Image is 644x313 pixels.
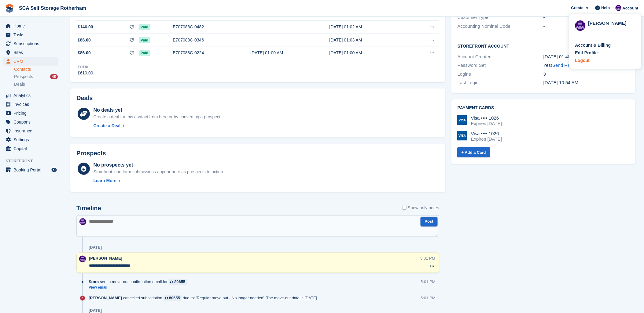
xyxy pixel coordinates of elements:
div: Yes [543,62,629,69]
span: Insurance [13,127,50,135]
span: Home [13,22,50,30]
div: Learn More [94,178,116,184]
div: Total [78,64,93,70]
div: E707088C-0224 [173,50,250,56]
a: menu [3,22,58,30]
span: Paid [139,50,150,56]
a: Send Reset [553,63,576,68]
a: menu [3,48,58,57]
span: Help [602,5,610,11]
time: 2025-05-24 09:54:50 UTC [543,80,579,85]
span: Create [571,5,583,11]
span: Stora [89,279,99,285]
a: menu [3,144,58,153]
div: [DATE] 01:00 AM [329,50,408,56]
div: [DATE] 01:48 PM [543,53,629,60]
div: [DATE] 01:03 AM [329,37,408,43]
a: Learn More [94,178,224,184]
div: 5:01 PM [421,256,435,261]
div: - [543,23,629,30]
div: Visa •••• 1026 [471,131,502,136]
a: menu [3,109,58,117]
div: £610.00 [78,70,93,76]
a: menu [3,166,58,174]
a: Prospects 48 [14,74,58,80]
div: [DATE] [89,245,102,250]
h2: Deals [76,95,93,102]
span: Sites [13,48,50,57]
div: Password Set [458,62,543,69]
a: menu [3,135,58,144]
span: Capital [13,144,50,153]
span: Booking Portal [13,166,50,174]
span: Settings [13,135,50,144]
a: Logout [575,57,635,64]
div: No prospects yet [94,161,224,169]
a: menu [3,127,58,135]
img: Kelly Neesham [616,5,622,11]
div: 80655 [169,295,180,301]
div: Account & Billing [575,42,611,49]
div: 3 [543,71,629,78]
div: Logout [575,57,590,64]
div: Expires [DATE] [471,136,502,142]
a: menu [3,91,58,100]
div: Account Created [458,53,543,60]
div: cancelled subscription due to: 'Regular move out - No longer needed'. The move-out date is [DATE] [89,295,320,301]
span: Tasks [13,31,50,39]
span: Subscriptions [13,39,50,48]
div: Create a deal for this contact from here or by converting a prospect. [94,114,222,120]
span: Deals [14,81,25,87]
img: Kelly Neesham [79,218,86,225]
div: 5:01 PM [421,279,436,285]
label: Show only notes [403,205,439,211]
span: Account [623,5,638,11]
div: sent a move-out confirmation email for [89,279,190,285]
span: CRM [13,57,50,66]
div: Create a Deal [94,123,121,129]
div: Storefront lead form submissions appear here as prospects to action. [94,169,224,175]
a: menu [3,118,58,126]
span: Analytics [13,91,50,100]
img: Visa Logo [457,115,467,125]
h2: Storefront Account [458,43,629,49]
div: Expires [DATE] [471,121,502,126]
a: 80655 [164,295,182,301]
span: £86.00 [78,37,91,43]
span: Pricing [13,109,50,117]
span: £86.00 [78,50,91,56]
div: Logins [458,71,543,78]
a: Account & Billing [575,42,635,49]
span: Invoices [13,100,50,109]
span: [PERSON_NAME] [89,295,122,301]
div: - [543,14,629,21]
img: Visa Logo [457,131,467,141]
div: Visa •••• 1026 [471,115,502,121]
a: Create a Deal [94,123,222,129]
span: Prospects [14,74,33,80]
span: Paid [139,37,150,43]
div: Last Login [458,79,543,86]
span: ( ) [551,63,578,68]
a: View email [89,285,190,290]
h2: Payment cards [458,106,629,110]
span: £146.00 [78,24,93,30]
a: menu [3,100,58,109]
span: Paid [139,24,150,30]
a: Preview store [50,166,58,174]
img: Kelly Neesham [79,256,86,262]
h2: Prospects [76,150,106,157]
div: 48 [50,74,58,79]
div: E707088C-0346 [173,37,250,43]
div: 80655 [174,279,185,285]
span: Storefront [6,158,61,164]
div: E707088C-0482 [173,24,250,30]
div: Edit Profile [575,50,598,56]
button: Post [421,217,438,227]
input: Show only notes [403,205,407,211]
a: menu [3,31,58,39]
a: SCA Self Storage Rotherham [17,3,89,13]
img: stora-icon-8386f47178a22dfd0bd8f6a31ec36ba5ce8667c1dd55bd0f319d3a0aa187defe.svg [5,4,14,13]
a: menu [3,57,58,66]
div: [DATE] 01:00 AM [250,50,329,56]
